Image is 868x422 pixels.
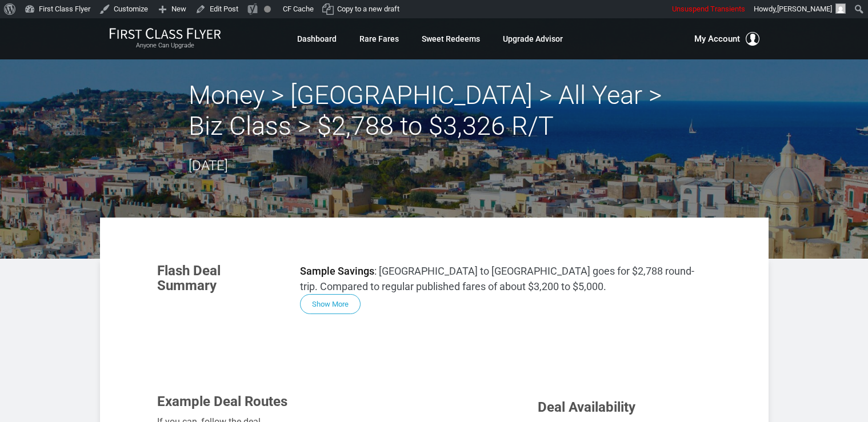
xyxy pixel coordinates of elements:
img: First Class Flyer [109,27,221,39]
a: Dashboard [297,29,337,49]
button: My Account [694,32,759,46]
a: First Class FlyerAnyone Can Upgrade [109,27,221,50]
a: Rare Fares [359,29,399,49]
span: [PERSON_NAME] [777,5,832,13]
p: : [GEOGRAPHIC_DATA] to [GEOGRAPHIC_DATA] goes for $2,788 round-trip. Compared to regular publishe... [300,263,711,294]
span: Deal Availability [538,399,635,415]
small: Anyone Can Upgrade [109,42,221,50]
span: My Account [694,32,740,46]
h3: Flash Deal Summary [157,263,283,294]
a: Upgrade Advisor [503,29,563,49]
strong: Sample Savings [300,265,374,277]
span: Example Deal Routes [157,393,287,409]
time: [DATE] [189,158,228,174]
span: Unsuspend Transients [672,5,745,13]
a: Sweet Redeems [422,29,480,49]
button: Show More [300,294,361,314]
h2: Money > [GEOGRAPHIC_DATA] > All Year > Biz Class > $2,788 to $3,326 R/T [189,80,680,142]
